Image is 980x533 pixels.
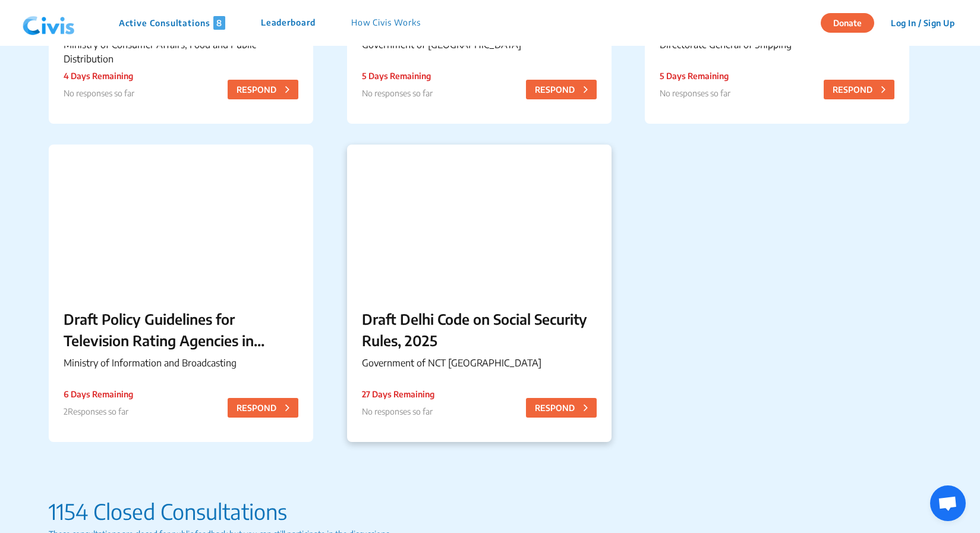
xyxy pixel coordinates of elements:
p: 5 Days Remaining [362,70,433,82]
p: Active Consultations [119,16,225,30]
span: No responses so far [362,406,433,416]
a: Draft Delhi Code on Social Security Rules, 2025Government of NCT [GEOGRAPHIC_DATA]27 Days Remaini... [347,145,612,442]
span: No responses so far [64,88,134,98]
a: Open chat [930,485,966,521]
a: Draft Policy Guidelines for Television Rating Agencies in [GEOGRAPHIC_DATA]Ministry of Informatio... [49,145,313,442]
button: RESPOND [526,398,597,418]
p: Draft Policy Guidelines for Television Rating Agencies in [GEOGRAPHIC_DATA] [64,308,298,351]
p: 6 Days Remaining [64,388,133,400]
p: How Civis Works [351,16,421,30]
button: RESPOND [526,80,597,99]
span: Responses so far [68,406,128,416]
a: Donate [821,16,883,28]
p: 2 [64,405,133,418]
button: RESPOND [228,398,298,418]
img: navlogo.png [18,5,80,41]
span: 8 [213,16,225,30]
p: Draft Delhi Code on Social Security Rules, 2025 [362,308,597,351]
p: 4 Days Remaining [64,70,134,82]
p: Leaderboard [261,16,316,30]
span: No responses so far [660,88,730,98]
button: Log In / Sign Up [883,14,962,32]
p: 5 Days Remaining [660,70,730,82]
button: RESPOND [228,80,298,99]
span: No responses so far [362,88,433,98]
p: 1154 Closed Consultations [49,496,931,528]
p: Government of NCT [GEOGRAPHIC_DATA] [362,356,597,370]
button: Donate [821,13,874,33]
button: RESPOND [824,80,894,99]
p: Ministry of Information and Broadcasting [64,356,298,370]
p: Ministry of Consumer Affairs, Food and Public Distribution [64,37,298,66]
p: 27 Days Remaining [362,388,434,400]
